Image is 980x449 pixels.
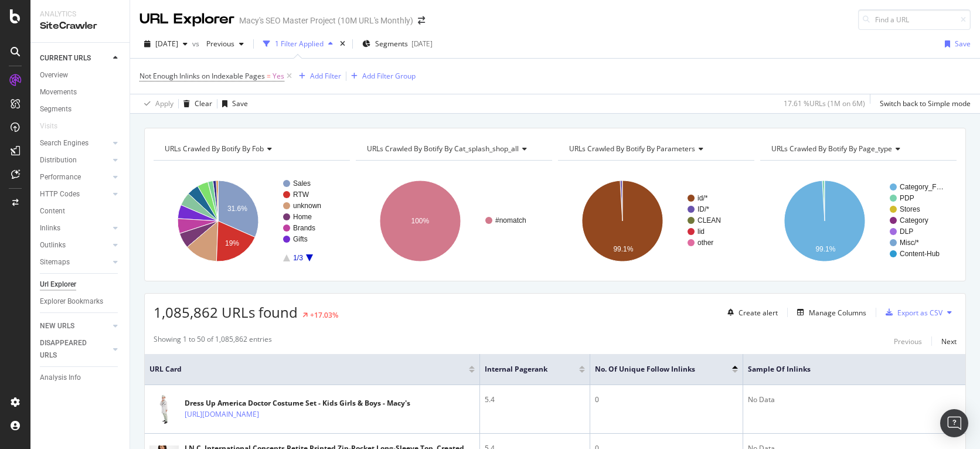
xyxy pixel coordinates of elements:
span: = [267,71,271,81]
span: 1,085,862 URLs found [154,302,298,322]
button: Previous [894,334,922,348]
text: DLP [900,227,913,236]
input: Find a URL [858,9,971,30]
text: Brands [293,224,315,232]
div: Showing 1 to 50 of 1,085,862 entries [154,334,272,348]
a: Analysis Info [40,372,121,384]
h4: URLs Crawled By Botify By parameters [567,140,744,158]
button: Export as CSV [881,303,942,322]
a: Content [40,205,121,217]
div: Export as CSV [897,308,942,318]
span: URLs Crawled By Botify By parameters [569,144,695,154]
div: Save [955,39,971,49]
a: HTTP Codes [40,188,110,200]
text: Sales [293,179,311,188]
div: 0 [595,394,738,405]
div: Macy's SEO Master Project (10M URL's Monthly) [239,15,413,26]
div: Visits [40,120,57,132]
button: Segments[DATE] [358,35,437,53]
text: lid [697,227,705,236]
div: 1 Filter Applied [275,39,324,49]
button: Apply [139,94,173,113]
a: Overview [40,69,121,81]
div: Analytics [40,9,120,19]
div: Inlinks [40,222,60,234]
text: PDP [900,194,914,202]
div: Explorer Bookmarks [40,295,103,308]
text: 19% [225,239,239,247]
span: URL Card [149,364,466,375]
div: +17.03% [310,310,338,320]
div: times [338,38,348,50]
a: CURRENT URLS [40,52,110,64]
div: Outlinks [40,239,66,251]
span: URLs Crawled By Botify By page_type [771,144,892,154]
a: DISAPPEARED URLS [40,337,110,362]
div: Apply [155,98,173,108]
button: Add Filter [294,69,341,83]
text: Home [293,213,312,221]
button: 1 Filter Applied [258,35,338,53]
button: Previous [202,35,249,53]
div: Previous [894,336,922,346]
text: Misc/* [900,239,919,247]
a: Visits [40,120,69,132]
text: Gifts [293,235,308,243]
div: Open Intercom Messenger [940,409,968,437]
text: other [697,239,713,247]
span: Sample of Inlinks [748,364,943,375]
span: vs [192,39,202,49]
text: 100% [411,217,430,225]
h4: URLs Crawled By Botify By page_type [769,140,946,158]
h4: URLs Crawled By Botify By fob [162,140,339,158]
div: Url Explorer [40,278,76,291]
a: Url Explorer [40,278,121,291]
div: Switch back to Simple mode [880,98,971,108]
text: #nomatch [495,216,526,224]
div: [DATE] [411,39,433,49]
div: Search Engines [40,137,89,149]
svg: A chart. [356,170,550,272]
span: Internal Pagerank [485,364,562,375]
text: unknown [293,202,321,210]
a: Sitemaps [40,256,110,268]
div: arrow-right-arrow-left [418,16,425,25]
text: 99.1% [613,245,633,253]
div: Create alert [739,308,778,318]
span: No. of Unique Follow Inlinks [595,364,714,375]
a: Outlinks [40,239,110,251]
h4: URLs Crawled By Botify By cat_splash_shop_all [365,140,542,158]
div: No Data [748,394,961,405]
a: [URL][DOMAIN_NAME] [185,409,259,420]
div: NEW URLS [40,320,74,332]
div: Next [941,336,957,346]
a: Segments [40,103,121,115]
div: Dress Up America Doctor Costume Set - Kids Girls & Boys - Macy's [185,398,410,409]
button: Manage Columns [792,305,866,319]
button: Clear [179,94,212,113]
button: Create alert [723,303,778,322]
a: Inlinks [40,222,110,234]
svg: A chart. [760,170,955,272]
span: Segments [375,39,408,49]
div: Clear [195,98,212,108]
div: Overview [40,69,68,81]
div: Sitemaps [40,256,70,268]
a: Distribution [40,154,110,166]
text: 31.6% [227,205,247,213]
div: Movements [40,86,77,98]
a: Movements [40,86,121,98]
button: Add Filter Group [346,69,416,83]
text: RTW [293,191,309,199]
button: [DATE] [139,35,192,53]
span: URLs Crawled By Botify By cat_splash_shop_all [367,144,519,154]
div: Add Filter Group [362,71,416,81]
div: Content [40,205,65,217]
div: Analysis Info [40,372,81,384]
div: Add Filter [310,71,341,81]
svg: A chart. [154,170,348,272]
div: 17.61 % URLs ( 1M on 6M ) [784,98,865,108]
div: CURRENT URLS [40,52,91,64]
